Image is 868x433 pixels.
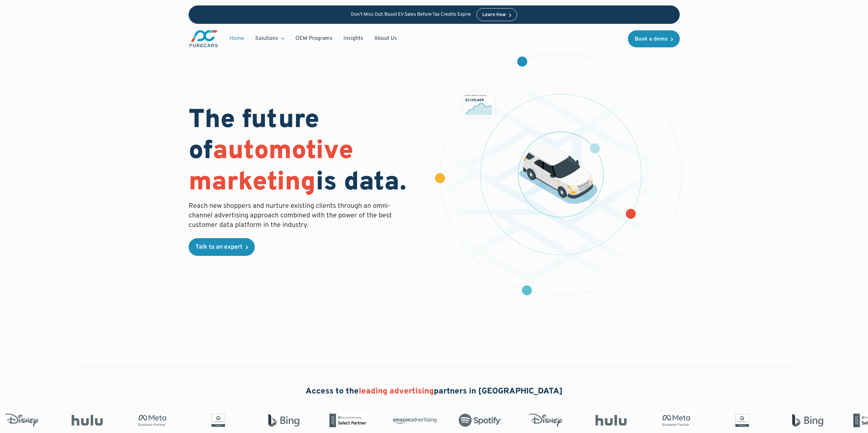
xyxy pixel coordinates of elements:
[193,414,237,427] img: Google Partner
[290,32,338,45] a: OEM Programs
[259,414,302,427] img: Bing
[189,201,396,230] p: Reach new shoppers and nurture existing clients through an omni-channel advertising approach comb...
[189,105,426,199] h1: The future of is data.
[651,414,695,427] img: Meta Business Partner
[463,92,494,117] img: chart showing monthly dealership revenue of $7m
[189,29,219,48] img: purecars logo
[520,414,564,427] img: Disney
[717,414,761,427] img: Google Partner
[128,414,171,427] img: Meta Business Partner
[189,238,255,256] a: Talk to an expert
[635,36,667,42] div: Book a demo
[369,32,402,45] a: About Us
[62,415,106,426] img: Hulu
[351,12,471,18] p: Don’t Miss Out: Boost EV Sales Before Tax Credits Expire
[189,135,353,199] span: automotive marketing
[628,30,680,47] a: Book a demo
[338,32,369,45] a: Insights
[586,415,630,426] img: Hulu
[189,29,219,48] a: main
[359,386,434,397] span: leading advertising
[255,35,278,42] div: Solutions
[195,244,242,250] div: Talk to an expert
[482,13,506,17] div: Learn How
[250,32,290,45] div: Solutions
[782,414,826,427] img: Bing
[224,32,250,45] a: Home
[306,386,563,398] h2: Access to the partners in [GEOGRAPHIC_DATA]
[455,414,499,427] img: Spotify
[324,414,368,427] img: Microsoft Advertising Partner
[519,142,598,204] img: illustration of a vehicle
[389,415,433,426] img: Amazon Advertising
[476,8,517,21] a: Learn How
